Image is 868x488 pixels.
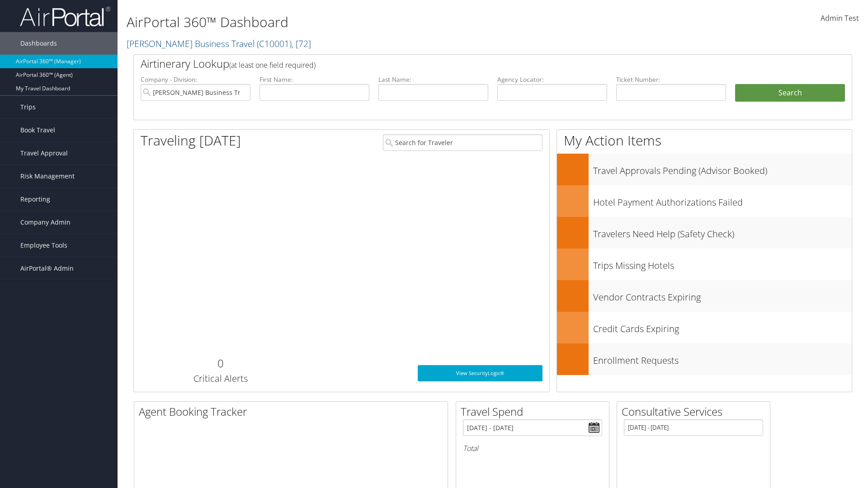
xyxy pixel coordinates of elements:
h1: Traveling [DATE] [141,131,241,150]
h3: Trips Missing Hotels [593,255,852,272]
h1: AirPortal 360™ Dashboard [127,13,615,32]
h1: My Action Items [557,131,852,150]
a: Travel Approvals Pending (Advisor Booked) [557,154,852,185]
a: Vendor Contracts Expiring [557,280,852,312]
img: airportal-logo.png [20,6,110,27]
h2: Consultative Services [622,404,770,419]
span: , [ 72 ] [292,38,311,50]
h2: 0 [141,356,300,371]
span: Company Admin [20,211,71,234]
label: Ticket Number: [616,75,726,84]
h2: Airtinerary Lookup [141,56,785,71]
h3: Enrollment Requests [593,350,852,367]
span: Admin Test [821,13,859,23]
h3: Critical Alerts [141,372,300,385]
h3: Travel Approvals Pending (Advisor Booked) [593,160,852,177]
span: Book Travel [20,119,55,141]
span: Dashboards [20,32,57,55]
a: Hotel Payment Authorizations Failed [557,185,852,217]
label: Last Name: [378,75,488,84]
h2: Travel Spend [461,404,609,419]
span: Reporting [20,188,50,211]
h6: Total [463,443,602,453]
h2: Agent Booking Tracker [139,404,448,419]
a: Credit Cards Expiring [557,312,852,343]
span: ( C10001 ) [257,38,292,50]
a: [PERSON_NAME] Business Travel [127,38,311,50]
span: Travel Approval [20,142,68,164]
label: Agency Locator: [497,75,607,84]
button: Search [735,84,845,102]
span: Risk Management [20,165,75,188]
label: First Name: [259,75,369,84]
span: Employee Tools [20,234,67,257]
label: Company - Division: [141,75,250,84]
input: Search for Traveler [383,134,542,151]
h3: Credit Cards Expiring [593,318,852,335]
a: Trips Missing Hotels [557,249,852,280]
h3: Travelers Need Help (Safety Check) [593,223,852,240]
a: Admin Test [821,5,859,33]
h3: Vendor Contracts Expiring [593,286,852,304]
span: AirPortal® Admin [20,257,74,280]
a: Travelers Need Help (Safety Check) [557,217,852,249]
h3: Hotel Payment Authorizations Failed [593,192,852,209]
span: Trips [20,96,36,118]
span: (at least one field required) [229,60,316,70]
a: View SecurityLogic® [418,365,542,381]
a: Enrollment Requests [557,343,852,375]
